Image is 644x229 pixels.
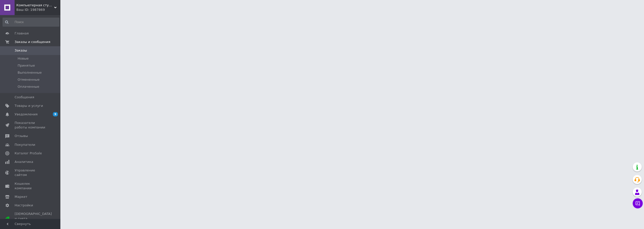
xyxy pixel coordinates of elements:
span: Новые [18,56,29,61]
span: Аналитика [15,160,33,164]
span: Главная [15,31,29,36]
span: Сообщения [15,95,34,100]
span: Маркет [15,195,27,199]
span: Принятые [18,63,35,68]
span: Товары и услуги [15,104,43,108]
span: Уведомления [15,112,37,117]
span: Покупатели [15,143,35,147]
span: Заказы [15,48,27,53]
span: Заказы и сообщения [15,40,50,44]
span: Настройки [15,203,33,208]
span: Управление сайтом [15,168,47,177]
span: Отзывы [15,134,28,138]
span: Кошелек компании [15,181,47,191]
button: Чат с покупателем [633,198,643,208]
div: Ваш ID: 1987869 [16,8,60,12]
span: Выполненные [18,70,42,75]
span: 9 [53,112,58,116]
span: [DEMOGRAPHIC_DATA] и счета [15,212,52,225]
span: Показатели работы компании [15,121,47,130]
span: Оплаченные [18,84,39,89]
input: Поиск [3,18,59,27]
span: Отмененные [18,77,39,82]
span: Компьютерная студия «Мост» [16,3,54,8]
span: Каталог ProSale [15,151,42,156]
